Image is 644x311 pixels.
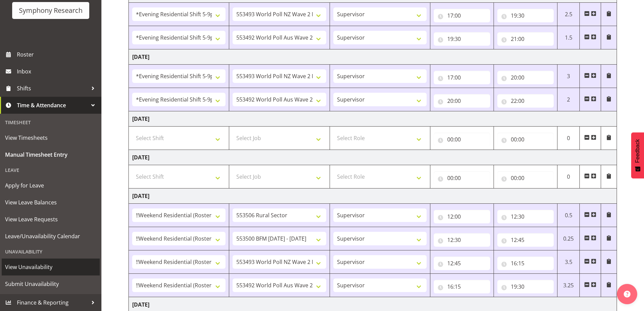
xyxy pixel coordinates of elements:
[497,257,554,270] input: Click to select...
[2,228,100,245] a: Leave/Unavailability Calendar
[497,280,554,293] input: Click to select...
[434,171,490,185] input: Click to select...
[497,94,554,108] input: Click to select...
[557,3,580,26] td: 2.5
[497,32,554,46] input: Click to select...
[2,194,100,211] a: View Leave Balances
[17,49,98,60] span: Roster
[2,177,100,194] a: Apply for Leave
[434,9,490,22] input: Click to select...
[2,211,100,228] a: View Leave Requests
[129,150,617,165] td: [DATE]
[624,291,630,297] img: help-xxl-2.png
[434,280,490,293] input: Click to select...
[497,9,554,22] input: Click to select...
[5,231,96,241] span: Leave/Unavailability Calendar
[631,132,644,178] button: Feedback - Show survey
[5,150,96,160] span: Manual Timesheet Entry
[557,65,580,88] td: 3
[5,197,96,207] span: View Leave Balances
[557,88,580,111] td: 2
[497,133,554,146] input: Click to select...
[557,250,580,274] td: 3.5
[557,227,580,250] td: 0.25
[129,49,617,65] td: [DATE]
[635,139,641,163] span: Feedback
[434,32,490,46] input: Click to select...
[434,233,490,247] input: Click to select...
[557,127,580,150] td: 0
[17,100,88,110] span: Time & Attendance
[2,115,100,129] div: Timesheet
[497,71,554,84] input: Click to select...
[557,26,580,49] td: 1.5
[2,129,100,146] a: View Timesheets
[497,210,554,223] input: Click to select...
[17,297,88,308] span: Finance & Reporting
[5,133,96,143] span: View Timesheets
[557,204,580,227] td: 0.5
[434,210,490,223] input: Click to select...
[129,188,617,204] td: [DATE]
[557,165,580,188] td: 0
[497,171,554,185] input: Click to select...
[129,111,617,127] td: [DATE]
[2,146,100,163] a: Manual Timesheet Entry
[5,214,96,224] span: View Leave Requests
[5,180,96,191] span: Apply for Leave
[5,262,96,272] span: View Unavailability
[2,163,100,177] div: Leave
[19,5,82,16] div: Symphony Research
[557,274,580,297] td: 3.25
[2,259,100,275] a: View Unavailability
[2,275,100,292] a: Submit Unavailability
[434,94,490,108] input: Click to select...
[434,71,490,84] input: Click to select...
[497,233,554,247] input: Click to select...
[17,83,88,93] span: Shifts
[17,66,98,76] span: Inbox
[2,245,100,259] div: Unavailability
[434,133,490,146] input: Click to select...
[5,279,96,289] span: Submit Unavailability
[434,257,490,270] input: Click to select...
